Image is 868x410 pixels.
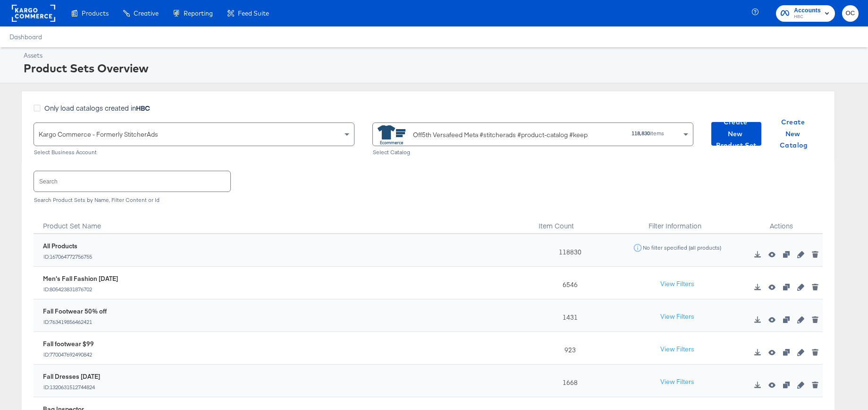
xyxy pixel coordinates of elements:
[527,267,609,299] div: 6546
[527,210,609,234] div: Item Count
[527,332,609,365] div: 923
[43,286,118,293] div: ID: 805423831876702
[82,9,109,17] span: Products
[773,116,815,151] span: Create New Catalog
[613,130,665,137] div: items
[34,197,823,203] div: Search Product Sets by Name, Filter Content or Id
[527,299,609,332] div: 1431
[794,13,821,21] span: HBC
[715,116,758,151] span: Create New Product Set
[372,149,693,156] div: Select Catalog
[44,103,150,113] span: Only load catalogs created in
[43,372,100,381] div: Fall Dresses [DATE]
[654,276,701,293] button: View Filters
[776,5,835,22] button: AccountsHBC
[527,365,609,397] div: 1668
[34,210,527,234] div: Toggle SortBy
[43,307,107,316] div: Fall Footwear 50% off
[34,149,354,156] div: Select Business Account
[711,122,761,146] button: Create New Product Set
[43,351,94,358] div: ID: 770047692490842
[654,308,701,325] button: View Filters
[43,319,107,325] div: ID: 763419856462421
[609,210,741,234] div: Filter Information
[846,8,855,19] span: OC
[527,234,609,267] div: 118830
[642,244,722,251] div: No filter specified (all products)
[741,210,823,234] div: Actions
[842,5,859,22] button: OC
[527,210,609,234] div: Toggle SortBy
[24,51,856,60] div: Assets
[654,341,701,358] button: View Filters
[43,340,94,349] div: Fall footwear $99
[24,60,856,76] div: Product Sets Overview
[134,9,159,17] span: Creative
[654,374,701,391] button: View Filters
[184,9,213,17] span: Reporting
[43,384,100,391] div: ID: 1320631512744824
[413,130,588,140] div: Off5th Versafeed Meta #stitcherads #product-catalog #keep
[238,9,269,17] span: Feed Suite
[9,33,42,41] a: Dashboard
[43,253,93,260] div: ID: 167064772756755
[136,103,150,113] strong: HBC
[34,171,230,192] input: Search product sets
[34,210,527,234] div: Product Set Name
[632,130,650,137] strong: 118,830
[39,130,158,139] span: Kargo Commerce - Formerly StitcherAds
[794,6,821,16] span: Accounts
[43,242,93,251] div: All Products
[43,274,118,283] div: Men's Fall Fashion [DATE]
[769,122,819,146] button: Create New Catalog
